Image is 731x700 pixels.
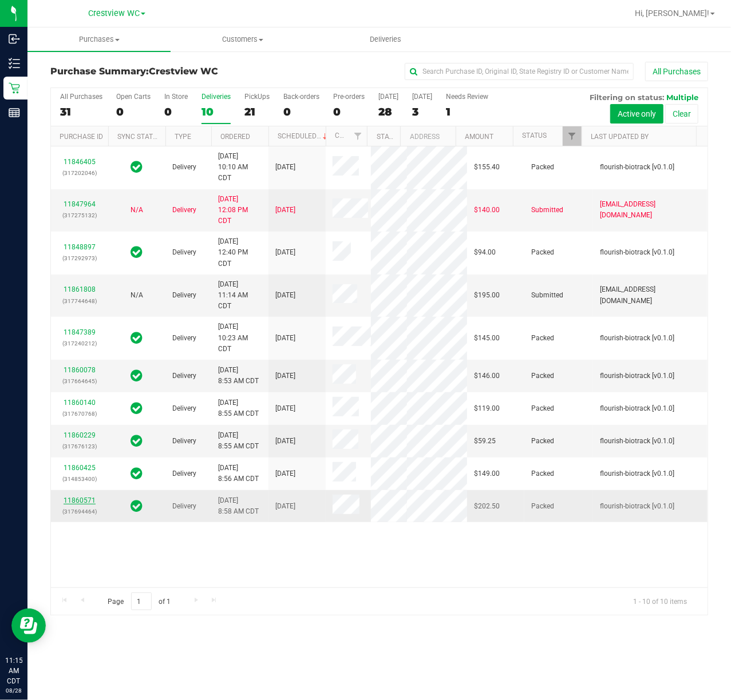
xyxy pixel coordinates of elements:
[172,162,196,173] span: Delivery
[314,27,457,51] a: Deliveries
[88,9,140,18] span: Crestview WC
[531,205,563,216] span: Submitted
[600,468,674,479] span: flourish-biotrack [v0.1.0]
[64,243,96,251] a: 11848897
[378,105,398,118] div: 28
[474,436,496,447] span: $59.25
[531,333,554,344] span: Packed
[377,133,437,141] a: State Registry ID
[218,495,259,517] span: [DATE] 8:58 AM CDT
[275,205,295,216] span: [DATE]
[218,365,259,387] span: [DATE] 8:53 AM CDT
[412,105,432,118] div: 3
[58,296,101,307] p: (317744648)
[600,436,674,447] span: flourish-biotrack [v0.1.0]
[590,93,664,102] span: Filtering on status:
[531,290,563,301] span: Submitted
[201,105,231,118] div: 10
[172,371,196,381] span: Delivery
[11,608,46,643] iframe: Resource center
[172,403,196,414] span: Delivery
[60,105,102,118] div: 31
[405,63,634,80] input: Search Purchase ID, Original ID, State Registry ID or Customer Name...
[600,371,674,381] span: flourish-biotrack [v0.1.0]
[171,34,313,45] span: Customers
[27,27,171,51] a: Purchases
[275,371,295,381] span: [DATE]
[218,463,259,484] span: [DATE] 8:56 AM CDT
[474,333,500,344] span: $145.00
[149,66,218,77] span: Crestview WC
[531,468,554,479] span: Packed
[244,105,270,118] div: 21
[116,93,151,101] div: Open Carts
[333,105,365,118] div: 0
[116,105,151,118] div: 0
[98,592,180,610] span: Page of 1
[64,431,96,439] a: 11860229
[220,133,250,141] a: Ordered
[172,290,196,301] span: Delivery
[531,436,554,447] span: Packed
[175,133,191,141] a: Type
[218,397,259,419] span: [DATE] 8:55 AM CDT
[64,285,96,293] a: 11861808
[131,206,143,214] span: Not Applicable
[531,403,554,414] span: Packed
[474,501,500,512] span: $202.50
[531,247,554,258] span: Packed
[465,133,493,141] a: Amount
[474,247,496,258] span: $94.00
[131,205,143,216] button: N/A
[355,34,417,45] span: Deliveries
[474,290,500,301] span: $195.00
[131,400,143,416] span: In Sync
[64,366,96,374] a: 11860078
[131,291,143,299] span: Not Applicable
[9,33,20,45] inline-svg: Inbound
[58,408,101,419] p: (317670768)
[635,9,709,18] span: Hi, [PERSON_NAME]!
[244,93,270,101] div: PickUps
[131,330,143,346] span: In Sync
[275,403,295,414] span: [DATE]
[335,132,370,140] a: Customer
[275,290,295,301] span: [DATE]
[600,284,701,306] span: [EMAIL_ADDRESS][DOMAIN_NAME]
[58,441,101,452] p: (317676123)
[172,205,196,216] span: Delivery
[275,436,295,447] span: [DATE]
[624,592,696,610] span: 1 - 10 of 10 items
[645,62,708,81] button: All Purchases
[474,205,500,216] span: $140.00
[275,468,295,479] span: [DATE]
[563,126,582,146] a: Filter
[275,333,295,344] span: [DATE]
[131,244,143,260] span: In Sync
[9,58,20,69] inline-svg: Inventory
[131,498,143,514] span: In Sync
[64,399,96,407] a: 11860140
[172,436,196,447] span: Delivery
[9,107,20,118] inline-svg: Reports
[131,592,152,610] input: 1
[278,132,330,140] a: Scheduled
[172,333,196,344] span: Delivery
[218,321,262,355] span: [DATE] 10:23 AM CDT
[591,133,649,141] a: Last Updated By
[348,126,367,146] a: Filter
[5,655,22,686] p: 11:15 AM CDT
[172,247,196,258] span: Delivery
[333,93,365,101] div: Pre-orders
[58,253,101,264] p: (317292973)
[58,376,101,387] p: (317664645)
[64,328,96,336] a: 11847389
[218,279,262,312] span: [DATE] 11:14 AM CDT
[131,433,143,449] span: In Sync
[600,333,674,344] span: flourish-biotrack [v0.1.0]
[171,27,314,51] a: Customers
[531,371,554,381] span: Packed
[218,430,259,452] span: [DATE] 8:55 AM CDT
[218,151,262,184] span: [DATE] 10:10 AM CDT
[412,93,432,101] div: [DATE]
